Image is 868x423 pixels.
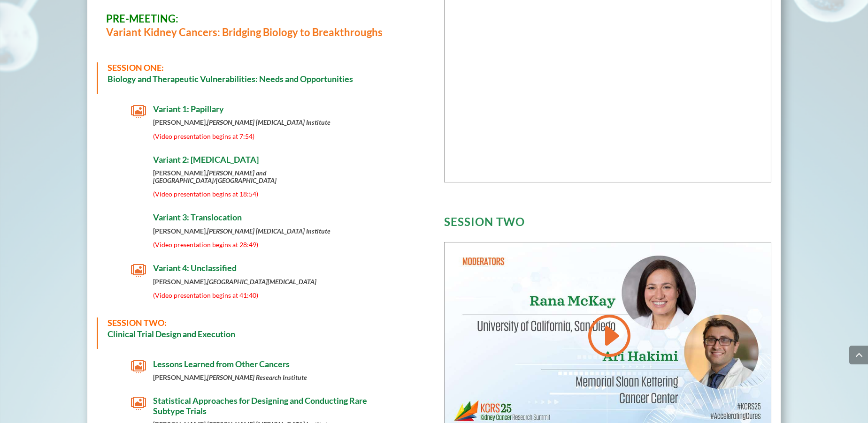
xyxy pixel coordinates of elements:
[153,190,258,198] span: (Video presentation begins at 18:54)
[108,62,164,73] span: SESSION ONE:
[106,12,178,25] span: PRE-MEETING:
[153,169,277,184] em: [PERSON_NAME] and [GEOGRAPHIC_DATA]/[GEOGRAPHIC_DATA]
[153,241,258,249] span: (Video presentation begins at 28:49)
[153,118,330,126] strong: [PERSON_NAME],
[131,155,146,170] span: 
[153,169,277,184] strong: [PERSON_NAME],
[153,278,316,286] strong: [PERSON_NAME],
[153,395,367,416] span: Statistical Approaches for Designing and Conducting Rare Subtype Trials
[153,227,330,235] strong: [PERSON_NAME],
[131,263,146,278] span: 
[207,373,307,381] em: [PERSON_NAME] Research Institute
[153,132,254,140] span: (Video presentation begins at 7:54)
[153,263,237,273] span: Variant 4: Unclassified
[131,396,146,411] span: 
[131,104,146,119] span: 
[108,74,353,84] strong: Biology and Therapeutic Vulnerabilities: Needs and Opportunities
[207,278,316,286] em: [GEOGRAPHIC_DATA][MEDICAL_DATA]
[106,12,415,44] h3: Variant Kidney Cancers: Bridging Biology to Breakthroughs
[131,359,146,374] span: 
[153,154,259,165] span: Variant 2: [MEDICAL_DATA]
[153,373,307,381] strong: [PERSON_NAME],
[207,118,330,126] em: [PERSON_NAME] [MEDICAL_DATA] Institute
[444,216,771,232] h3: SESSION TWO
[153,291,258,299] span: (Video presentation begins at 41:40)
[108,317,167,328] span: SESSION TWO:
[153,359,290,369] span: Lessons Learned from Other Cancers
[153,104,224,114] span: Variant 1: Papillary
[108,329,235,339] strong: Clinical Trial Design and Execution
[207,227,330,235] em: [PERSON_NAME] [MEDICAL_DATA] Institute
[131,212,146,227] span: 
[153,212,242,222] span: Variant 3: Translocation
